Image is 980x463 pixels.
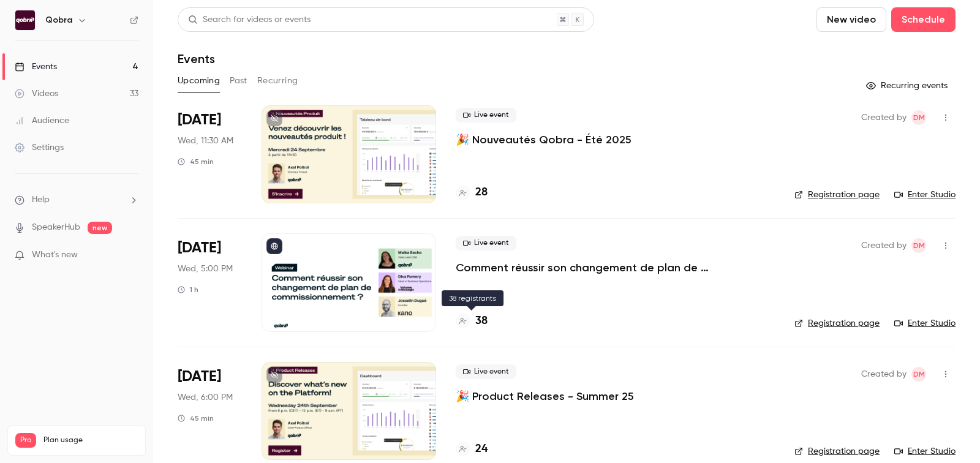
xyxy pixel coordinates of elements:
button: Recurring [257,71,298,91]
span: Live event [456,108,516,122]
span: DM [913,238,925,253]
a: Enter Studio [894,445,956,457]
a: Registration page [794,445,880,457]
button: Upcoming [178,71,220,91]
h1: Events [178,51,215,66]
div: Search for videos or events [188,13,311,26]
a: 38 [456,313,488,329]
button: Recurring events [861,76,956,96]
span: Live event [456,364,516,379]
li: help-dropdown-opener [15,194,138,206]
h4: 24 [475,441,488,457]
span: Live event [456,236,516,250]
span: Dylan Manceau [911,238,926,253]
a: 24 [456,441,488,457]
span: Wed, 5:00 PM [178,263,233,275]
span: DM [913,110,925,125]
a: Registration page [794,189,880,201]
div: 45 min [178,157,214,167]
span: Wed, 11:30 AM [178,135,233,147]
div: 45 min [178,413,214,423]
span: Wed, 6:00 PM [178,391,233,404]
div: Sep 24 Wed, 11:30 AM (Europe/Paris) [178,105,242,203]
h4: 28 [475,184,488,201]
div: Settings [15,141,64,154]
span: [DATE] [178,110,221,130]
span: [DATE] [178,238,221,258]
h6: Qobra [45,14,72,26]
a: Comment réussir son changement de plan de commissionnement ? [456,260,775,275]
span: Dylan Manceau [911,110,926,125]
span: Pro [15,433,36,448]
div: Events [15,61,57,73]
button: New video [816,7,886,32]
div: 1 h [178,285,198,295]
span: Dylan Manceau [911,367,926,382]
span: [DATE] [178,367,221,386]
h4: 38 [475,313,488,329]
span: Help [32,194,50,206]
button: Schedule [891,7,956,32]
span: Plan usage [43,435,138,445]
div: Audience [15,115,69,127]
a: Enter Studio [894,317,956,329]
a: Registration page [794,317,880,329]
div: Sep 24 Wed, 6:00 PM (Europe/Paris) [178,362,242,460]
a: 🎉 Product Releases - Summer 25 [456,389,634,404]
span: What's new [32,249,78,262]
a: 🎉 Nouveautés Qobra - Été 2025 [456,132,631,147]
a: SpeakerHub [32,221,80,234]
span: new [88,222,112,234]
div: Sep 24 Wed, 5:00 PM (Europe/Paris) [178,233,242,331]
span: Created by [861,367,907,382]
span: Created by [861,110,907,125]
span: Created by [861,238,907,253]
img: Qobra [15,10,35,30]
div: Videos [15,88,58,100]
span: DM [913,367,925,382]
button: Past [230,71,247,91]
a: Enter Studio [894,189,956,201]
a: 28 [456,184,488,201]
